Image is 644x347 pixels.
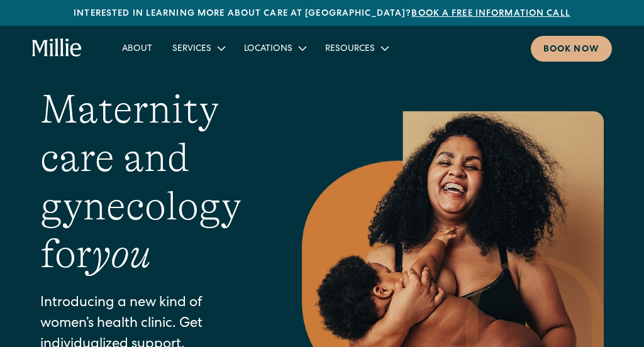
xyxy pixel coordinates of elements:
a: home [32,38,82,58]
div: Resources [315,38,397,58]
a: Book now [531,36,612,62]
div: Locations [244,43,292,56]
h1: Maternity care and gynecology for [40,85,252,278]
a: About [112,38,162,58]
div: Resources [325,43,375,56]
div: Services [172,43,211,56]
a: Book a free information call [411,9,570,18]
div: Book now [543,43,599,57]
em: you [92,231,151,277]
div: Services [162,38,234,58]
div: Locations [234,38,315,58]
